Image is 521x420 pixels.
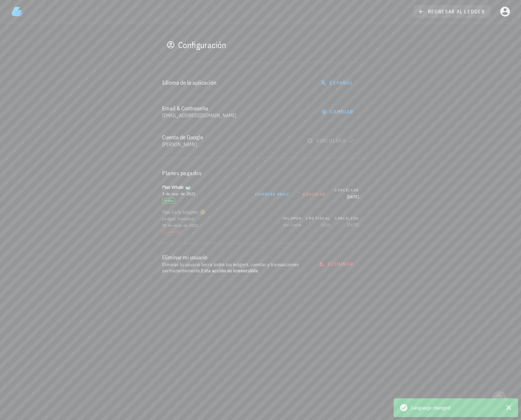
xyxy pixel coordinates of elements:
div: Idioma de la aplicación [162,79,310,86]
div: Cuenta de Google [162,134,297,141]
button: cancelar [298,189,330,199]
button: cambiar pago [250,189,294,199]
img: LedgiFi [12,6,23,17]
div: [DATE] [335,193,359,200]
span: regresar al ledger [419,8,485,15]
div: Eliminar mi usuario [162,254,309,261]
span: Esta acción es irreversible [201,267,258,274]
span: Español [322,80,353,86]
div: [EMAIL_ADDRESS][DOMAIN_NAME] [162,113,311,119]
div: Email & Contraseña [162,105,311,112]
a: regresar al ledger [414,5,491,18]
span: Language changed [411,404,450,412]
span: cambiar pago [255,191,289,197]
button: Español [316,76,359,89]
span: Plan Whale 🐋 [162,184,191,190]
div: 3 de mar de 2022 [162,191,246,197]
div: Cancelado [335,187,359,193]
div: Planes pagados [156,164,365,182]
div: Configuración [178,39,226,51]
span: cancelar [302,191,326,197]
button: cambiar [317,105,359,118]
span: eliminar [320,261,353,267]
span: Activo [162,198,175,204]
button: eliminar [314,258,359,271]
span: cambiar [322,109,353,115]
div: [PERSON_NAME] [162,141,297,148]
div: Eliminar tu usuario borra todos tus ledgers, cuentas y transacciones permanentemente. . [162,262,309,274]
